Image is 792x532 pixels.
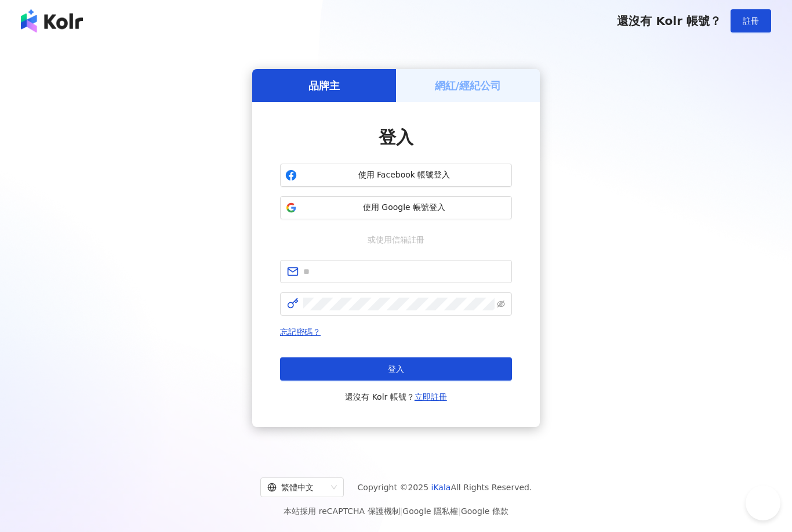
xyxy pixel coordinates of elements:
[267,478,326,497] div: 繁體中文
[345,390,447,404] span: 還沒有 Kolr 帳號？
[280,357,512,381] button: 登入
[379,127,413,147] span: 登入
[415,392,447,401] a: 立即註冊
[388,364,404,374] span: 登入
[458,506,461,516] span: |
[308,78,340,93] h5: 品牌主
[431,483,451,492] a: iKala
[21,9,83,32] img: logo
[358,480,532,494] span: Copyright © 2025 All Rights Reserved.
[731,9,771,32] button: 註冊
[400,506,403,516] span: |
[280,164,512,187] button: 使用 Facebook 帳號登入
[435,78,502,93] h5: 網紅/經紀公司
[301,202,507,213] span: 使用 Google 帳號登入
[497,300,505,308] span: eye-invisible
[617,14,721,28] span: 還沒有 Kolr 帳號？
[284,504,508,518] span: 本站採用 reCAPTCHA 保護機制
[746,486,780,520] iframe: Help Scout Beacon - Open
[280,327,321,336] a: 忘記密碼？
[461,506,508,516] a: Google 條款
[280,196,512,219] button: 使用 Google 帳號登入
[359,233,433,246] span: 或使用信箱註冊
[402,506,458,516] a: Google 隱私權
[743,16,759,26] span: 註冊
[301,169,507,181] span: 使用 Facebook 帳號登入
